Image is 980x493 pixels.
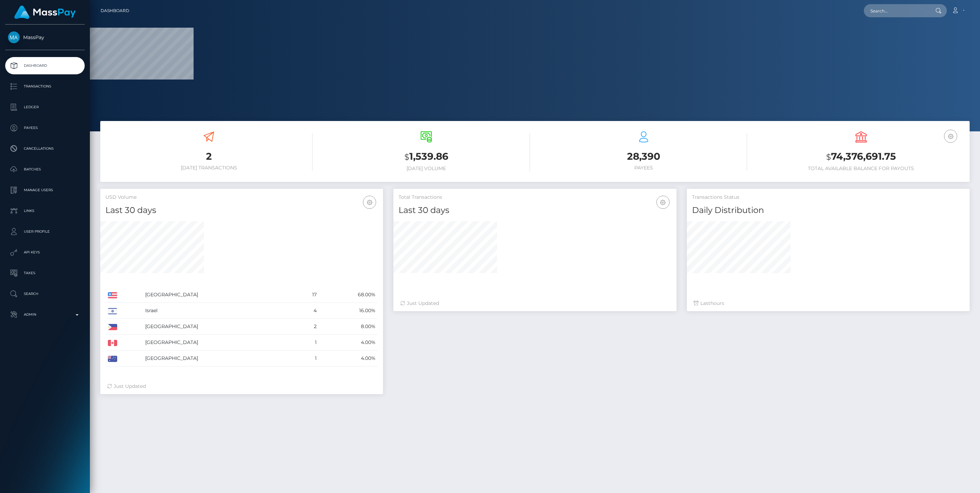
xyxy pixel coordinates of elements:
input: Search... [864,4,929,17]
img: AU.png [108,356,117,362]
td: [GEOGRAPHIC_DATA] [143,351,295,366]
p: Links [8,206,82,216]
h4: Last 30 days [399,204,671,216]
small: $ [826,152,831,162]
h5: USD Volume [105,194,378,201]
p: Search [8,289,82,299]
td: [GEOGRAPHIC_DATA] [143,335,295,351]
td: 17 [295,287,319,303]
p: Batches [8,164,82,175]
a: Cancellations [5,140,85,157]
a: API Keys [5,244,85,261]
a: Transactions [5,78,85,95]
td: Israel [143,303,295,319]
h6: Payees [540,165,747,171]
a: Payees [5,119,85,137]
td: [GEOGRAPHIC_DATA] [143,319,295,335]
td: 1 [295,335,319,351]
h6: [DATE] Transactions [105,165,312,171]
td: 4.00% [319,335,378,351]
a: Batches [5,161,85,178]
p: Dashboard [8,61,82,71]
td: 8.00% [319,319,378,335]
p: Manage Users [8,185,82,195]
a: Manage Users [5,182,85,199]
a: Ledger [5,99,85,116]
a: Dashboard [101,3,129,18]
p: Transactions [8,81,82,92]
h3: 74,376,691.75 [757,150,964,164]
h3: 1,539.86 [323,150,530,164]
div: Just Updated [107,383,376,390]
img: MassPay [8,31,20,43]
p: Ledger [8,102,82,112]
p: Taxes [8,268,82,278]
td: 4.00% [319,351,378,366]
a: Admin [5,306,85,323]
a: Taxes [5,264,85,282]
h5: Transactions Status [692,194,964,201]
h4: Last 30 days [105,204,378,216]
h5: Total Transactions [399,194,671,201]
p: Cancellations [8,143,82,154]
h3: 2 [105,150,312,163]
img: CA.png [108,340,117,346]
td: 16.00% [319,303,378,319]
a: Search [5,285,85,303]
td: [GEOGRAPHIC_DATA] [143,287,295,303]
p: Payees [8,123,82,133]
td: 68.00% [319,287,378,303]
img: US.png [108,292,117,298]
a: Links [5,202,85,220]
h6: Total Available Balance for Payouts [757,166,964,171]
p: API Keys [8,247,82,258]
h3: 28,390 [540,150,747,163]
td: 1 [295,351,319,366]
span: MassPay [5,34,85,40]
img: PH.png [108,324,117,330]
h4: Daily Distribution [692,204,964,216]
h6: [DATE] Volume [323,166,530,171]
a: User Profile [5,223,85,240]
small: $ [404,152,409,162]
div: Last hours [694,300,963,307]
img: IL.png [108,308,117,314]
td: 4 [295,303,319,319]
p: Admin [8,309,82,320]
div: Just Updated [400,300,669,307]
td: 2 [295,319,319,335]
a: Dashboard [5,57,85,74]
p: User Profile [8,226,82,237]
img: MassPay Logo [14,6,76,19]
